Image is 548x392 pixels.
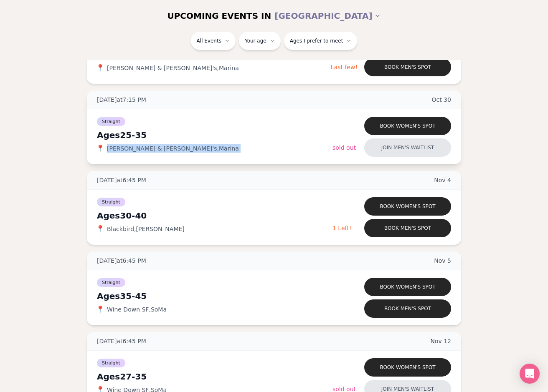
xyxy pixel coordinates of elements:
[364,219,451,237] button: Book men's spot
[97,371,332,382] div: Ages 27-35
[97,129,332,141] div: Ages 25-35
[107,144,239,153] span: [PERSON_NAME] & [PERSON_NAME]'s , Marina
[197,38,221,44] span: All Events
[167,10,271,22] span: UPCOMING EVENTS IN
[97,210,332,221] div: Ages 30-40
[97,337,146,345] span: [DATE] at 6:45 PM
[97,290,332,302] div: Ages 35-45
[331,64,358,70] span: Last few!
[239,32,281,50] button: Your age
[107,305,167,314] span: Wine Down SF , SoMa
[97,256,146,265] span: [DATE] at 6:45 PM
[97,176,146,184] span: [DATE] at 6:45 PM
[97,226,104,232] span: 📍
[364,278,451,296] button: Book women's spot
[107,64,239,72] span: [PERSON_NAME] & [PERSON_NAME]'s , Marina
[274,7,381,25] button: [GEOGRAPHIC_DATA]
[364,358,451,377] button: Book women's spot
[284,32,358,50] button: Ages I prefer to meet
[97,359,125,367] span: Straight
[97,95,146,104] span: [DATE] at 7:15 PM
[97,278,125,287] span: Straight
[97,306,104,313] span: 📍
[332,144,356,151] span: Sold Out
[364,117,451,135] button: Book women's spot
[364,58,451,76] button: Book men's spot
[97,65,104,71] span: 📍
[107,225,185,233] span: Blackbird , [PERSON_NAME]
[364,197,451,216] button: Book women's spot
[434,256,451,265] span: Nov 5
[364,138,451,157] button: Join men's waitlist
[97,198,125,206] span: Straight
[245,38,266,44] span: Your age
[191,32,236,50] button: All Events
[97,145,104,152] span: 📍
[434,176,451,184] span: Nov 4
[364,299,451,318] button: Book men's spot
[97,117,125,126] span: Straight
[430,337,451,345] span: Nov 12
[432,95,452,104] span: Oct 30
[290,38,343,44] span: Ages I prefer to meet
[520,364,540,384] div: Open Intercom Messenger
[332,225,351,231] span: 1 Left!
